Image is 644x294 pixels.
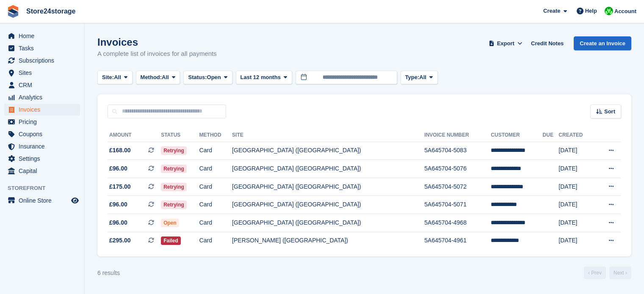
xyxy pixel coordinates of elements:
span: Retrying [161,146,187,155]
td: 5A645704-5072 [424,178,491,196]
th: Due [543,129,559,142]
td: Card [199,178,232,196]
span: Type: [405,73,420,82]
a: menu [4,91,80,103]
span: Capital [19,165,69,177]
a: menu [4,55,80,66]
button: Type: All [401,71,438,85]
td: 5A645704-4961 [424,232,491,250]
a: menu [4,140,80,152]
span: Analytics [19,91,69,103]
button: Method: All [136,71,180,85]
span: Export [497,39,514,48]
img: stora-icon-8386f47178a22dfd0bd8f6a31ec36ba5ce8667c1dd55bd0f319d3a0aa187defe.svg [7,5,19,18]
a: menu [4,128,80,140]
span: CRM [19,79,69,91]
span: Pricing [19,116,69,128]
span: £295.00 [109,236,131,245]
span: All [114,73,121,82]
span: Open [207,73,221,82]
td: [GEOGRAPHIC_DATA] ([GEOGRAPHIC_DATA]) [232,214,424,232]
td: Card [199,232,232,250]
nav: Page [582,267,633,279]
span: Subscriptions [19,55,69,66]
span: Tasks [19,42,69,54]
span: Site: [102,73,114,82]
span: £96.00 [109,218,127,227]
span: Sites [19,67,69,79]
td: 5A645704-5071 [424,196,491,214]
td: 5A645704-5076 [424,160,491,178]
a: menu [4,79,80,91]
span: Account [614,7,636,16]
span: £175.00 [109,182,131,191]
th: Status [161,129,199,142]
button: Status: Open [183,71,232,85]
span: Invoices [19,104,69,115]
td: 5A645704-4968 [424,214,491,232]
span: Coupons [19,128,69,140]
td: [DATE] [558,142,594,160]
span: Method: [141,73,162,82]
span: Home [19,30,69,42]
span: Online Store [19,195,69,206]
span: Insurance [19,140,69,152]
button: Export [487,36,524,50]
a: Credit Notes [528,36,567,50]
td: Card [199,214,232,232]
td: [GEOGRAPHIC_DATA] ([GEOGRAPHIC_DATA]) [232,196,424,214]
a: menu [4,195,80,206]
span: Sort [604,107,615,116]
a: Previous [584,267,606,279]
a: Next [609,267,631,279]
th: Amount [108,129,161,142]
h1: Invoices [97,36,217,48]
a: menu [4,42,80,54]
td: [DATE] [558,160,594,178]
span: Settings [19,153,69,165]
a: Create an Invoice [574,36,631,50]
td: [GEOGRAPHIC_DATA] ([GEOGRAPHIC_DATA]) [232,160,424,178]
span: Retrying [161,201,187,209]
a: Preview store [70,195,80,206]
div: 6 results [97,269,120,278]
p: A complete list of invoices for all payments [97,49,217,59]
span: Last 12 months [240,73,281,82]
a: menu [4,30,80,42]
span: £168.00 [109,146,131,155]
span: £96.00 [109,200,127,209]
span: Retrying [161,183,187,191]
span: £96.00 [109,164,127,173]
td: [DATE] [558,232,594,250]
a: menu [4,116,80,128]
td: Card [199,196,232,214]
th: Created [558,129,594,142]
a: menu [4,67,80,79]
td: [DATE] [558,178,594,196]
th: Site [232,129,424,142]
td: [DATE] [558,196,594,214]
a: menu [4,165,80,177]
td: [GEOGRAPHIC_DATA] ([GEOGRAPHIC_DATA]) [232,178,424,196]
th: Invoice Number [424,129,491,142]
span: Open [161,219,179,227]
span: Help [585,7,597,15]
td: Card [199,142,232,160]
button: Last 12 months [236,71,292,85]
span: All [419,73,426,82]
span: Retrying [161,165,187,173]
td: 5A645704-5083 [424,142,491,160]
td: [PERSON_NAME] ([GEOGRAPHIC_DATA]) [232,232,424,250]
span: All [162,73,169,82]
a: menu [4,104,80,115]
span: Status: [188,73,207,82]
td: Card [199,160,232,178]
th: Method [199,129,232,142]
td: [DATE] [558,214,594,232]
span: Failed [161,236,181,245]
td: [GEOGRAPHIC_DATA] ([GEOGRAPHIC_DATA]) [232,142,424,160]
img: Tracy Harper [605,7,613,15]
a: Store24storage [23,4,79,18]
span: Create [543,7,560,15]
th: Customer [491,129,542,142]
